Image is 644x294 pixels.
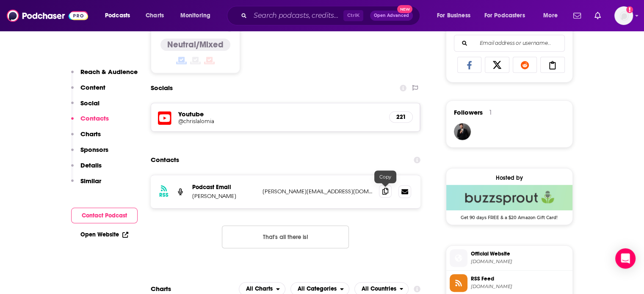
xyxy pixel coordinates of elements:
p: Contacts [80,114,109,122]
p: Social [80,99,100,107]
span: Ctrl K [343,10,363,21]
span: feeds.buzzsprout.com [471,283,569,290]
p: Podcast Email [192,184,256,191]
a: Copy Link [540,57,565,73]
p: Similar [80,177,101,185]
a: Buzzsprout Deal: Get 90 days FREE & a $20 Amazon Gift Card! [446,185,572,220]
a: RSS Feed[DOMAIN_NAME] [450,274,569,292]
p: Sponsors [80,146,108,154]
span: More [543,10,558,22]
span: Official Website [471,250,569,258]
button: Details [71,161,102,177]
img: User Profile [614,6,633,25]
a: Official Website[DOMAIN_NAME] [450,249,569,267]
a: Share on Reddit [513,57,537,73]
span: All Charts [246,286,273,292]
span: Get 90 days FREE & a $20 Amazon Gift Card! [446,210,572,220]
h5: 221 [396,113,406,121]
span: Logged in as Bcprpro33 [614,6,633,25]
button: open menu [479,9,537,22]
a: Share on X/Twitter [485,57,509,73]
h4: Neutral/Mixed [167,39,224,50]
span: Followers [454,108,483,116]
h5: Youtube [178,110,383,118]
div: Copy [374,170,396,183]
h5: @chrislalomia [178,118,314,124]
a: Charts [140,9,169,22]
span: All Countries [362,286,396,292]
a: Show notifications dropdown [570,8,584,23]
img: Podchaser - Follow, Share and Rate Podcasts [7,8,88,24]
span: Charts [146,10,164,22]
button: open menu [431,9,481,22]
button: Reach & Audience [71,68,138,83]
button: Sponsors [71,146,108,161]
button: open menu [537,9,568,22]
input: Email address or username... [461,35,558,51]
button: Nothing here. [222,225,349,248]
input: Search podcasts, credits, & more... [250,9,343,22]
button: Contact Podcast [71,208,138,223]
span: For Podcasters [484,10,525,22]
img: JohirMia [454,123,471,140]
p: [PERSON_NAME] [192,192,256,200]
div: Open Intercom Messenger [615,248,636,269]
svg: Add a profile image [626,6,633,13]
h3: RSS [159,192,169,198]
button: Similar [71,177,101,192]
div: Search podcasts, credits, & more... [235,6,428,25]
div: Hosted by [446,174,572,181]
span: New [397,5,412,13]
button: open menu [99,9,141,22]
p: Details [80,161,102,169]
span: Open Advanced [374,14,409,18]
button: Contacts [71,114,109,130]
a: Open Website [80,231,128,238]
button: Charts [71,130,101,146]
div: Search followers [454,35,565,52]
p: Charts [80,130,101,138]
button: Open AdvancedNew [370,11,413,21]
button: Show profile menu [614,6,633,25]
a: @chrislalomia [178,118,383,124]
p: Reach & Audience [80,68,138,76]
div: 1 [489,109,492,116]
a: Share on Facebook [457,57,482,73]
p: Content [80,83,105,91]
button: Content [71,83,105,99]
span: All Categories [298,286,337,292]
span: Podcasts [105,10,130,22]
a: Show notifications dropdown [591,8,604,23]
h2: Contacts [151,152,179,168]
span: For Business [437,10,470,22]
button: Social [71,99,100,115]
h2: Charts [151,285,171,293]
button: open menu [174,9,221,22]
span: RSS Feed [471,275,569,283]
h2: Socials [151,80,173,96]
span: safaripodcast.com [471,258,569,265]
img: Buzzsprout Deal: Get 90 days FREE & a $20 Amazon Gift Card! [446,185,572,210]
p: [PERSON_NAME][EMAIL_ADDRESS][DOMAIN_NAME] [263,188,373,195]
span: Monitoring [180,10,210,22]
